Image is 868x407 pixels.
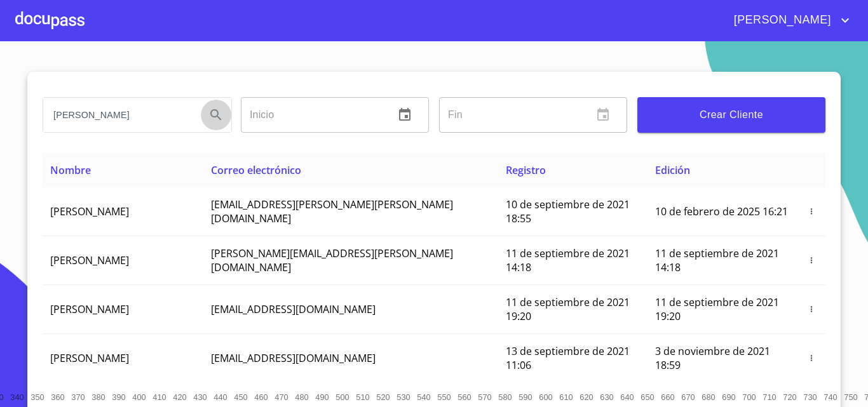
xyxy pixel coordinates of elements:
span: 460 [254,392,268,402]
span: [EMAIL_ADDRESS][DOMAIN_NAME] [211,302,376,316]
span: 3 de noviembre de 2021 18:59 [655,344,770,372]
span: 450 [234,392,247,402]
span: 510 [356,392,369,402]
span: 530 [397,392,410,402]
span: 570 [478,392,491,402]
span: 620 [580,392,593,402]
span: 440 [214,392,227,402]
button: account of current user [724,10,853,30]
span: 580 [498,392,512,402]
span: [EMAIL_ADDRESS][PERSON_NAME][PERSON_NAME][DOMAIN_NAME] [211,197,453,225]
span: 370 [71,392,85,402]
span: 740 [824,392,837,402]
span: 11 de septiembre de 2021 19:20 [655,295,779,323]
span: Edición [655,163,690,177]
input: search [43,98,196,132]
span: 340 [10,392,24,402]
span: 480 [295,392,308,402]
span: [PERSON_NAME] [50,253,129,267]
span: 520 [376,392,390,402]
span: 13 de septiembre de 2021 11:06 [506,344,630,372]
span: 410 [153,392,166,402]
span: 640 [620,392,634,402]
span: 690 [722,392,735,402]
span: 750 [844,392,857,402]
span: 630 [600,392,613,402]
span: 540 [417,392,430,402]
span: 350 [31,392,44,402]
span: 680 [702,392,715,402]
span: 660 [661,392,674,402]
span: 430 [193,392,207,402]
span: 610 [559,392,573,402]
span: 11 de septiembre de 2021 19:20 [506,295,630,323]
button: Search [201,100,231,130]
span: 670 [681,392,695,402]
span: 11 de septiembre de 2021 14:18 [655,246,779,274]
span: 550 [437,392,451,402]
span: 400 [132,392,146,402]
span: 600 [539,392,552,402]
span: Registro [506,163,546,177]
span: 650 [641,392,654,402]
span: 730 [803,392,817,402]
span: 380 [92,392,105,402]
span: 360 [51,392,64,402]
button: Crear Cliente [637,97,825,133]
span: 560 [458,392,471,402]
span: [PERSON_NAME] [50,302,129,316]
span: 700 [742,392,756,402]
span: [PERSON_NAME] [50,204,129,218]
span: Crear Cliente [648,106,815,124]
span: 720 [783,392,796,402]
span: [EMAIL_ADDRESS][DOMAIN_NAME] [211,351,376,365]
span: 11 de septiembre de 2021 14:18 [506,246,630,274]
span: 710 [763,392,776,402]
span: [PERSON_NAME] [724,10,837,30]
span: Nombre [50,163,91,177]
span: 10 de septiembre de 2021 18:55 [506,197,630,225]
span: 490 [315,392,329,402]
span: 470 [275,392,288,402]
span: [PERSON_NAME] [50,351,129,365]
span: 590 [519,392,532,402]
span: 500 [336,392,349,402]
span: 420 [173,392,186,402]
span: [PERSON_NAME][EMAIL_ADDRESS][PERSON_NAME][DOMAIN_NAME] [211,246,453,274]
span: 10 de febrero de 2025 16:21 [655,204,788,218]
span: Correo electrónico [211,163,301,177]
span: 390 [112,392,125,402]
